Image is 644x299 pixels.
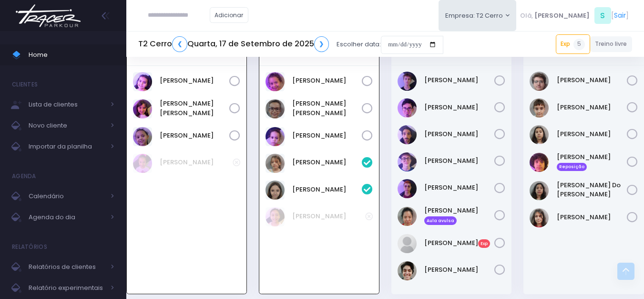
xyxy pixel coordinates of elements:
[266,72,285,91] img: Gabriela Szabo Cavenaghi
[516,5,632,26] div: [ ]
[530,181,549,200] img: Miguel do Val Pacheco
[141,39,172,58] a: 19:30GA Kids
[210,7,249,23] a: Adicionar
[405,39,451,58] a: 20:30GA Adultos
[12,167,36,186] h4: Agenda
[424,238,495,248] a: [PERSON_NAME]Exp
[530,125,549,144] img: Lia Zanzanelli Levada
[29,119,105,132] span: Novo cliente
[138,33,443,55] div: Escolher data:
[160,158,233,167] a: [PERSON_NAME]
[530,153,549,172] img: Lucas Palomino
[29,49,114,61] span: Home
[314,36,329,52] a: ❯
[29,98,105,111] span: Lista de clientes
[266,99,285,118] img: MARIA LUIZA SILVA DE OLIVEIRA
[266,154,285,173] img: Alice Camargo Silva
[29,190,105,203] span: Calendário
[557,75,627,85] a: [PERSON_NAME]
[557,163,587,171] span: Reposição
[29,261,105,273] span: Relatórios de clientes
[398,98,417,117] img: Gabriel Nakanishi Fortes
[12,237,47,256] h4: Relatórios
[133,72,152,91] img: Heloisa aleixo
[292,185,362,194] a: [PERSON_NAME]
[478,239,491,248] span: Exp
[12,75,38,94] h4: Clientes
[29,140,105,153] span: Importar da planilha
[538,39,604,58] a: 20:30Parkour Adultos
[530,72,549,91] img: Erick Finger
[292,131,362,140] a: [PERSON_NAME]
[133,99,152,118] img: Maria Eduarda Silvino Mazarotto
[398,72,417,91] img: Caio Cortezi Viiera
[160,99,229,117] a: [PERSON_NAME] [PERSON_NAME]
[557,129,627,139] a: [PERSON_NAME]
[594,7,611,24] span: S
[530,208,549,227] img: Rafael Zanzanelli Levada
[292,212,365,221] a: [PERSON_NAME]
[160,76,229,85] a: [PERSON_NAME]
[160,131,229,140] a: [PERSON_NAME]
[424,129,495,139] a: [PERSON_NAME]
[590,36,633,52] a: Treino livre
[530,98,549,117] img: Heitor Martins Marques
[266,207,285,226] img: Isabela Vilas Boas Rocha
[424,156,495,166] a: [PERSON_NAME]
[424,183,495,192] a: [PERSON_NAME]
[398,152,417,171] img: Joao Gabriel Di Pace Abreu
[614,11,626,21] a: Sair
[292,76,362,85] a: [PERSON_NAME]
[133,154,152,173] img: Bella Ercole Solitto
[29,282,105,294] span: Relatório experimentais
[29,211,105,224] span: Agenda do dia
[398,207,417,226] img: Leticia Kita
[292,99,362,117] a: [PERSON_NAME] [PERSON_NAME]
[424,103,495,112] a: [PERSON_NAME]
[292,158,362,167] a: [PERSON_NAME]
[266,181,285,200] img: Natalia Sportello
[424,75,495,85] a: [PERSON_NAME]
[424,265,495,275] a: [PERSON_NAME]
[424,216,457,225] span: Aula avulsa
[138,36,329,52] h5: T2 Cerro Quarta, 17 de Setembro de 2025
[557,103,627,112] a: [PERSON_NAME]
[133,127,152,146] img: Vivian Damas Carneiro
[398,261,417,280] img: Lívia Lamarca
[557,213,627,222] a: [PERSON_NAME]
[573,39,585,50] span: 5
[398,125,417,144] img: Gabriel Noal Oliva
[424,206,495,225] a: [PERSON_NAME] Aula avulsa
[557,152,627,171] a: [PERSON_NAME] Reposição
[520,11,533,21] span: Olá,
[266,127,285,146] img: Nicole Laurentino
[556,34,590,53] a: Exp5
[172,36,187,52] a: ❮
[398,234,417,253] img: Luana Lúcia dos Santos
[534,11,590,21] span: [PERSON_NAME]
[273,39,355,58] a: 19:31GA Pré Treinamento
[557,181,627,199] a: [PERSON_NAME] Do [PERSON_NAME]
[398,179,417,198] img: Juliana Santana Rodrigues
